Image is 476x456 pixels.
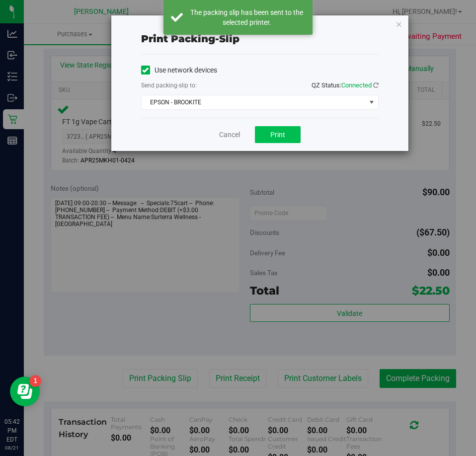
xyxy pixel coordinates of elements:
span: Print [270,131,285,139]
iframe: Resource center unread badge [29,375,41,387]
div: The packing slip has been sent to the selected printer. [188,7,305,27]
span: Connected [341,81,372,89]
span: QZ Status: [312,81,379,89]
a: Cancel [219,130,240,140]
span: select [365,95,378,109]
iframe: Resource center [10,377,40,406]
button: Print [255,126,301,143]
label: Send packing-slip to: [141,81,197,90]
label: Use network devices [141,65,217,76]
span: Print packing-slip [141,33,239,45]
span: EPSON - BROOKITE [142,95,366,109]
